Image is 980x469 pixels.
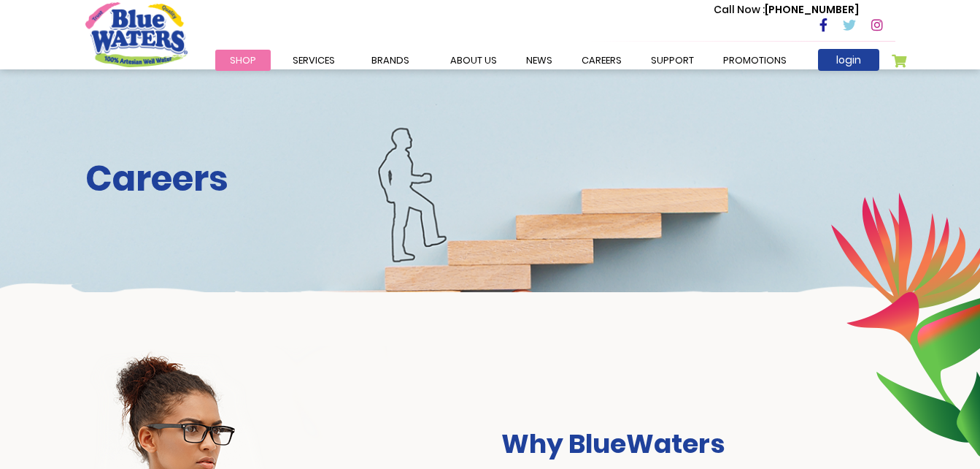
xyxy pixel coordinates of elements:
[293,53,335,67] span: Services
[830,192,980,457] img: career-intro-leaves.png
[230,53,256,67] span: Shop
[436,50,512,71] a: about us
[709,50,801,71] a: Promotions
[714,2,859,18] p: [PHONE_NUMBER]
[714,2,765,17] span: Call Now :
[501,428,895,460] h3: Why BlueWaters
[567,50,636,71] a: careers
[85,158,895,200] h2: Careers
[512,50,567,71] a: News
[371,53,409,67] span: Brands
[636,50,709,71] a: support
[818,49,879,71] a: login
[85,2,188,66] a: store logo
